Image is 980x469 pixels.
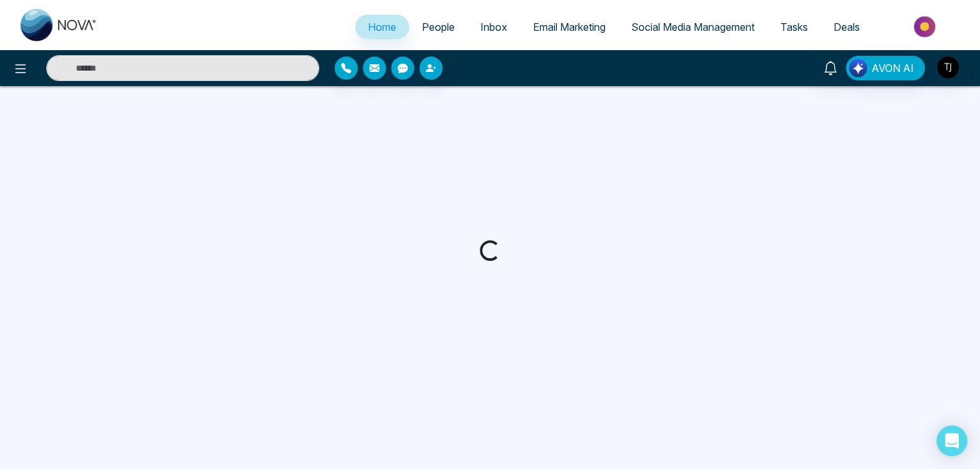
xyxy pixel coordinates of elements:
div: Open Intercom Messenger [936,425,967,456]
span: Inbox [480,21,507,33]
img: Nova CRM Logo [21,9,98,41]
a: Social Media Management [618,15,767,39]
img: Lead Flow [849,59,867,77]
span: Deals [834,21,860,33]
span: People [422,21,455,33]
a: Email Marketing [520,15,618,39]
a: Inbox [468,15,520,39]
a: Home [355,15,409,39]
button: AVON AI [846,56,925,80]
img: Market-place.gif [879,12,972,41]
a: Tasks [767,15,821,39]
img: User Avatar [937,57,959,78]
span: Email Marketing [533,21,606,33]
span: Social Media Management [631,21,755,33]
a: People [409,15,468,39]
a: Deals [821,15,873,39]
span: AVON AI [871,60,914,76]
span: Tasks [780,21,808,33]
span: Home [368,21,396,33]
